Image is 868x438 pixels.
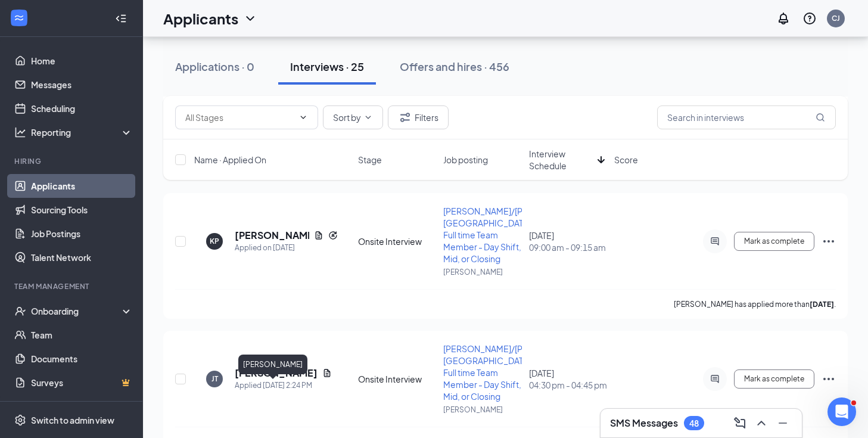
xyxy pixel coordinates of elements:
[235,366,318,380] h5: [PERSON_NAME]
[163,8,238,29] h1: Applicants
[235,380,332,392] div: Applied [DATE] 2:24 PM
[31,371,133,394] a: SurveysCrown
[832,13,840,23] div: CJ
[328,231,338,240] svg: Reapply
[322,368,332,378] svg: Document
[776,11,791,26] svg: Notifications
[708,237,722,246] svg: ActiveChat
[194,154,266,166] span: Name · Applied On
[333,113,361,122] span: Sort by
[358,154,382,166] span: Stage
[31,97,133,120] a: Scheduling
[744,237,804,246] span: Mark as complete
[529,241,607,253] span: 09:00 am - 09:15 am
[398,110,412,125] svg: Filter
[754,416,769,430] svg: ChevronUp
[614,154,638,166] span: Score
[31,49,133,73] a: Home
[776,416,790,430] svg: Minimize
[363,113,373,122] svg: ChevronDown
[529,367,607,391] div: [DATE]
[115,13,127,24] svg: Collapse
[290,59,364,74] div: Interviews · 25
[210,236,219,246] div: KP
[400,59,509,74] div: Offers and hires · 456
[827,397,856,426] iframe: Intercom live chat
[235,229,309,242] h5: [PERSON_NAME]
[185,111,294,124] input: All Stages
[358,373,436,385] div: Onsite Interview
[529,229,607,253] div: [DATE]
[443,343,583,402] span: [PERSON_NAME]/[PERSON_NAME][GEOGRAPHIC_DATA]- Full time Team Member - Day Shift, Mid, or Closing
[822,234,836,248] svg: Ellipses
[238,355,307,374] div: [PERSON_NAME]
[31,246,133,269] a: Talent Network
[14,126,26,138] svg: Analysis
[752,414,771,433] button: ChevronUp
[211,374,218,384] div: JT
[773,414,792,433] button: Minimize
[323,105,383,129] button: Sort byChevronDown
[31,222,133,246] a: Job Postings
[14,414,26,426] svg: Settings
[31,347,133,371] a: Documents
[529,379,607,391] span: 04:30 pm - 04:45 pm
[689,418,699,428] div: 48
[243,11,257,26] svg: ChevronDown
[14,305,26,317] svg: UserCheck
[358,235,436,247] div: Onsite Interview
[443,267,521,277] p: [PERSON_NAME]
[31,198,133,222] a: Sourcing Tools
[388,105,449,129] button: Filter Filters
[744,375,804,383] span: Mark as complete
[733,416,747,430] svg: ComposeMessage
[14,156,130,166] div: Hiring
[708,374,722,384] svg: ActiveChat
[31,174,133,198] a: Applicants
[730,414,749,433] button: ComposeMessage
[810,300,834,309] b: [DATE]
[175,59,254,74] div: Applications · 0
[594,153,608,167] svg: ArrowDown
[14,281,130,291] div: Team Management
[31,323,133,347] a: Team
[529,148,593,172] span: Interview Schedule
[298,113,308,122] svg: ChevronDown
[674,299,836,309] p: [PERSON_NAME] has applied more than .
[31,73,133,97] a: Messages
[610,417,678,430] h3: SMS Messages
[802,11,817,26] svg: QuestionInfo
[31,305,123,317] div: Onboarding
[443,405,521,415] p: [PERSON_NAME]
[314,231,323,240] svg: Document
[443,206,583,264] span: [PERSON_NAME]/[PERSON_NAME][GEOGRAPHIC_DATA]- Full time Team Member - Day Shift, Mid, or Closing
[13,12,25,24] svg: WorkstreamLogo
[657,105,836,129] input: Search in interviews
[235,242,338,254] div: Applied on [DATE]
[816,113,825,122] svg: MagnifyingGlass
[31,126,133,138] div: Reporting
[734,232,814,251] button: Mark as complete
[734,369,814,389] button: Mark as complete
[443,154,488,166] span: Job posting
[822,372,836,386] svg: Ellipses
[31,414,114,426] div: Switch to admin view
